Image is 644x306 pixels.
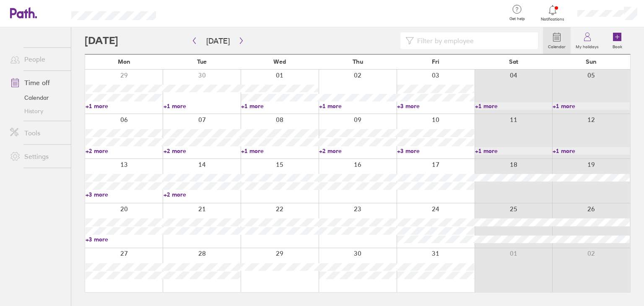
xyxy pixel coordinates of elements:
a: +1 more [319,102,396,110]
a: +1 more [475,147,552,155]
label: Book [608,42,627,49]
label: Calendar [543,42,571,49]
a: +1 more [241,147,318,155]
a: +1 more [86,102,163,110]
a: +1 more [241,102,318,110]
a: Book [604,27,631,54]
span: Sat [509,58,518,65]
a: People [3,51,71,67]
a: Tools [3,124,71,141]
span: Tue [197,58,207,65]
input: Filter by employee [414,33,533,49]
label: My holidays [571,42,604,49]
a: +3 more [86,236,163,243]
a: +2 more [164,191,241,198]
a: +2 more [164,147,241,155]
a: My holidays [571,27,604,54]
a: +1 more [553,102,630,110]
span: Notifications [539,17,566,22]
span: Fri [432,58,439,65]
span: Sun [586,58,597,65]
a: +2 more [86,147,163,155]
a: History [3,104,71,118]
span: Get help [504,16,531,21]
a: +1 more [164,102,241,110]
a: Time off [3,74,71,91]
a: Settings [3,148,71,165]
a: +2 more [319,147,396,155]
a: +1 more [475,102,552,110]
a: Notifications [539,4,566,22]
a: +3 more [86,191,163,198]
a: Calendar [3,91,71,104]
a: Calendar [543,27,571,54]
a: +3 more [397,147,474,155]
button: [DATE] [200,34,236,48]
span: Wed [273,58,286,65]
a: +1 more [553,147,630,155]
span: Mon [118,58,130,65]
span: Thu [353,58,363,65]
a: +3 more [397,102,474,110]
